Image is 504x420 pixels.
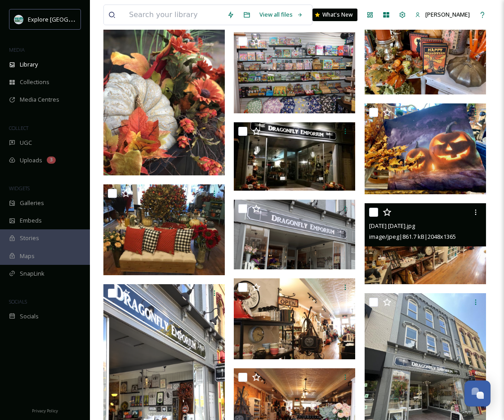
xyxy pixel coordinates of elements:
span: Stories [20,234,39,242]
img: 67e7af72-b6c8-455a-acf8-98e6fe1b68aa.avif [14,15,23,24]
span: Library [20,60,38,69]
span: Privacy Policy [32,408,58,414]
img: Dragonfly Emporium (39).jpg [234,278,355,359]
a: What's New [312,9,357,21]
img: Dragonfly Emporium (9).jpg [365,3,486,94]
span: Media Centres [20,95,59,104]
span: Maps [20,252,35,260]
a: [PERSON_NAME] [410,6,474,23]
span: SnapLink [20,269,45,278]
span: Galleries [20,199,44,207]
img: Dragonfly Emporium (6).jpg [234,122,355,191]
span: UGC [20,139,32,147]
img: Dragonfly Emporium (43).png [234,200,355,269]
div: 3 [47,156,56,164]
span: Embeds [20,216,42,225]
span: WIDGETS [9,185,30,192]
span: Socials [20,312,39,321]
span: Uploads [20,156,42,165]
a: View all files [255,6,308,23]
input: Search your library [125,5,223,25]
span: SOCIALS [9,298,27,305]
span: Collections [20,78,49,86]
img: Dragonfly Emporium (14).jpg [103,184,225,276]
img: Dragonfly Emporium (10).jpg [365,103,486,195]
span: MEDIA [9,46,25,53]
span: [PERSON_NAME] [425,10,470,18]
span: image/jpeg | 861.7 kB | 2048 x 1365 [369,232,456,241]
img: Dragonfly Emporium (38).jpg [234,32,355,113]
button: Open Chat [464,380,491,407]
a: Privacy Policy [32,405,58,416]
span: COLLECT [9,125,28,131]
span: Explore [GEOGRAPHIC_DATA][PERSON_NAME] [28,15,152,23]
img: Dragonfly Emporium (17).jpg [103,13,225,175]
span: [DATE] [DATE].jpg [369,222,415,230]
